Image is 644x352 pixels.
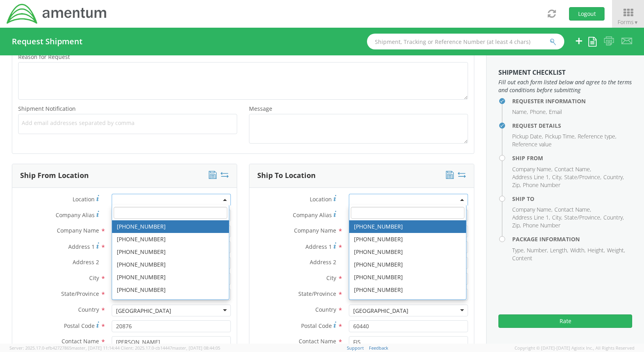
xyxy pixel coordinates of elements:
[512,206,552,214] li: Company Name
[12,37,82,46] h4: Request Shipment
[618,18,638,26] span: Forms
[249,105,272,112] span: Message
[530,108,547,116] li: Phone
[512,155,632,161] h4: Ship From
[349,271,466,284] li: [PHONE_NUMBER]
[564,173,601,181] li: State/Province
[569,7,605,21] button: Logout
[578,132,616,140] li: Reference type
[512,108,528,116] li: Name
[112,258,229,271] li: [PHONE_NUMBER]
[20,172,89,180] h3: Ship From Location
[512,123,632,129] h4: Request Details
[71,345,120,351] span: master, [DATE] 11:14:44
[112,220,229,233] li: [PHONE_NUMBER]
[512,214,550,221] li: Address Line 1
[73,195,95,203] span: Location
[9,345,120,351] span: Server: 2025.17.0-efb42727865
[549,108,562,116] li: Email
[498,69,632,76] h3: Shipment Checklist
[512,246,525,254] li: Type
[550,246,568,254] li: Length
[564,214,601,221] li: State/Province
[523,181,560,189] li: Phone Number
[6,3,108,25] img: dyn-intl-logo-049831509241104b2a82.png
[498,314,632,328] button: Rate
[293,211,332,219] span: Company Alias
[353,307,408,315] div: [GEOGRAPHIC_DATA]
[121,345,220,351] span: Client: 2025.17.0-cb14447
[18,105,76,112] span: Shipment Notification
[512,173,550,181] li: Address Line 1
[349,220,466,233] li: [PHONE_NUMBER]
[552,214,562,221] li: City
[18,53,70,61] span: Reason for Request
[61,290,99,297] span: State/Province
[512,140,552,148] li: Reference value
[22,119,234,127] span: Add email addresses separated by comma
[78,306,99,313] span: Country
[315,306,336,313] span: Country
[64,322,95,329] span: Postal Code
[523,221,560,229] li: Phone Number
[552,173,562,181] li: City
[603,214,624,221] li: Country
[305,243,332,250] span: Address 1
[116,307,171,315] div: [GEOGRAPHIC_DATA]
[554,165,591,173] li: Contact Name
[512,132,543,140] li: Pickup Date
[512,236,632,242] h4: Package Information
[512,196,632,202] h4: Ship To
[367,34,564,49] input: Shipment, Tracking or Reference Number (at least 4 chars)
[310,195,332,203] span: Location
[257,172,316,180] h3: Ship To Location
[545,132,576,140] li: Pickup Time
[607,246,625,254] li: Weight
[527,246,548,254] li: Number
[349,258,466,271] li: [PHONE_NUMBER]
[112,284,229,296] li: [PHONE_NUMBER]
[512,181,521,189] li: Zip
[349,296,466,309] li: [PHONE_NUMBER]
[349,284,466,296] li: [PHONE_NUMBER]
[112,296,229,309] li: [PHONE_NUMBER]
[73,258,99,266] span: Address 2
[301,322,332,329] span: Postal Code
[512,165,552,173] li: Company Name
[498,78,632,94] span: Fill out each form listed below and agree to the terms and conditions before submitting
[112,233,229,246] li: [PHONE_NUMBER]
[299,337,336,345] span: Contact Name
[89,274,99,282] span: City
[112,271,229,284] li: [PHONE_NUMBER]
[68,243,95,250] span: Address 1
[298,290,336,297] span: State/Province
[349,246,466,258] li: [PHONE_NUMBER]
[369,345,388,351] a: Feedback
[294,227,336,234] span: Company Name
[172,345,220,351] span: master, [DATE] 08:44:05
[310,258,336,266] span: Address 2
[512,98,632,104] h4: Requester Information
[512,254,532,262] li: Content
[57,227,99,234] span: Company Name
[515,345,635,351] span: Copyright © [DATE]-[DATE] Agistix Inc., All Rights Reserved
[62,337,99,345] span: Contact Name
[347,345,364,351] a: Support
[56,211,95,219] span: Company Alias
[112,246,229,258] li: [PHONE_NUMBER]
[326,274,336,282] span: City
[634,19,638,26] span: ▼
[570,246,586,254] li: Width
[512,221,521,229] li: Zip
[554,206,591,214] li: Contact Name
[603,173,624,181] li: Country
[588,246,605,254] li: Height
[349,233,466,246] li: [PHONE_NUMBER]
